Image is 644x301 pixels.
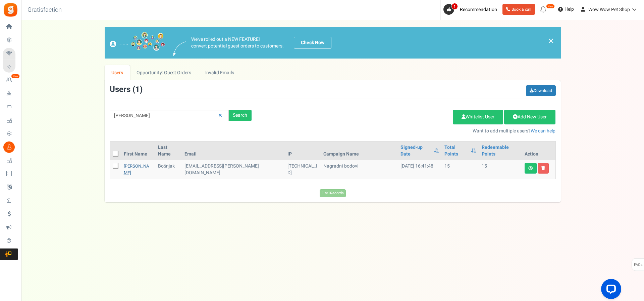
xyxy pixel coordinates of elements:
[105,65,130,80] a: Users
[155,160,181,179] td: Bošnjak
[11,74,20,79] em: New
[110,85,143,94] h3: Users ( )
[182,141,285,160] th: Email
[121,141,156,160] th: First Name
[546,4,555,9] em: New
[502,4,535,15] a: Book a call
[541,166,545,170] i: Delete user
[400,144,430,158] a: Signed-up Date
[442,160,479,179] td: 15
[548,37,554,45] a: ×
[198,65,241,80] a: Invalid Emails
[155,141,181,160] th: Last Name
[20,3,69,17] h3: Gratisfaction
[130,65,198,80] a: Opportunity: Guest Orders
[588,6,630,13] span: Wow Wow Pet Shop
[110,110,229,121] input: Search by email or name
[526,85,556,96] a: Download
[522,141,555,160] th: Action
[504,110,555,124] a: Add New User
[563,6,574,13] span: Help
[555,4,577,15] a: Help
[444,144,468,158] a: Total Points
[262,128,556,134] p: Want to add multiple users?
[443,4,500,15] a: 1 Recommendation
[3,75,18,86] a: New
[398,160,441,179] td: [DATE] 16:41:48
[531,127,555,134] a: We can help
[451,3,458,10] span: 1
[3,2,18,17] img: Gratisfaction
[321,160,398,179] td: Nagradni bodovi
[191,36,284,49] p: We've rolled out a NEW FEATURE! convert potential guest orders to customers.
[479,160,522,179] td: 15
[482,144,519,158] a: Redeemable Points
[460,6,497,13] span: Recommendation
[294,37,331,48] a: Check Now
[321,141,398,160] th: Campaign Name
[285,141,321,160] th: IP
[124,163,149,176] a: [PERSON_NAME]
[135,84,140,95] span: 1
[229,110,252,121] div: Search
[215,110,225,121] a: Reset
[173,41,186,56] img: images
[453,110,503,124] a: Whitelist User
[110,32,165,54] img: images
[634,259,643,271] span: FAQs
[182,160,285,179] td: [EMAIL_ADDRESS][PERSON_NAME][DOMAIN_NAME]
[528,166,533,170] i: View details
[285,160,321,179] td: [TECHNICAL_ID]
